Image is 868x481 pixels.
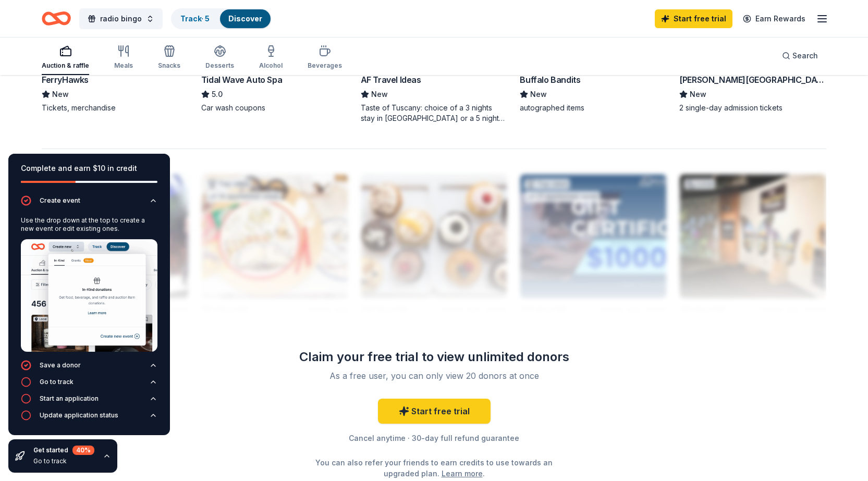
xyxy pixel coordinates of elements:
div: Beverages [308,61,342,70]
div: Tidal Wave Auto Spa [201,73,282,86]
div: Create event [40,196,80,205]
div: Start an application [40,394,99,403]
div: Get started [33,446,94,455]
span: New [52,88,69,101]
button: Desserts [205,41,234,75]
img: Create [21,239,157,352]
button: Auction & raffle [42,41,89,75]
span: New [371,88,388,101]
div: Cancel anytime · 30-day full refund guarantee [284,432,584,445]
div: 2 single-day admission tickets [679,103,826,113]
div: Go to track [33,457,94,465]
div: [PERSON_NAME][GEOGRAPHIC_DATA] [679,73,826,86]
button: Update application status [21,410,157,427]
span: New [690,88,706,101]
span: New [530,88,547,101]
button: Beverages [308,41,342,75]
div: Snacks [158,61,180,70]
div: AF Travel Ideas [361,73,421,86]
button: Track· 5Discover [171,8,272,29]
div: Use the drop down at the top to create a new event or edit existing ones. [21,216,157,233]
a: Home [42,6,71,31]
a: Earn Rewards [737,9,812,28]
a: Start free trial [655,9,732,28]
span: radio bingo [100,13,142,25]
div: Car wash coupons [201,103,348,113]
div: Auction & raffle [42,61,89,70]
button: Meals [114,41,133,75]
a: Start free trial [378,399,491,424]
div: Claim your free trial to view unlimited donors [284,349,584,365]
div: As a free user, you can only view 20 donors at once [297,369,572,382]
button: Snacks [158,41,180,75]
div: Complete and earn $10 in credit [21,162,157,175]
div: FerryHawks [42,73,89,86]
div: Desserts [205,61,234,70]
div: autographed items [520,103,667,113]
a: Track· 5 [180,14,210,23]
button: Search [774,45,826,66]
div: Buffalo Bandits [520,73,580,86]
div: Alcohol [259,61,283,70]
a: Learn more [442,468,483,479]
div: 40 % [72,446,94,455]
span: 5.0 [212,88,223,101]
button: Start an application [21,393,157,410]
div: Save a donor [40,361,81,369]
button: Create event [21,195,157,212]
div: Taste of Tuscany: choice of a 3 nights stay in [GEOGRAPHIC_DATA] or a 5 night stay in [GEOGRAPHIC... [361,103,508,124]
span: Search [792,50,818,62]
div: You can also refer your friends to earn credits to use towards an upgraded plan. . [313,457,555,479]
div: Go to track [40,378,74,386]
div: Meals [114,61,133,70]
button: Save a donor [21,360,157,377]
button: radio bingo [79,8,163,29]
button: Go to track [21,377,157,393]
div: Update application status [40,411,118,420]
div: Tickets, merchandise [42,103,189,113]
div: Create event [21,212,157,360]
a: Discover [228,14,262,23]
button: Alcohol [259,41,283,75]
